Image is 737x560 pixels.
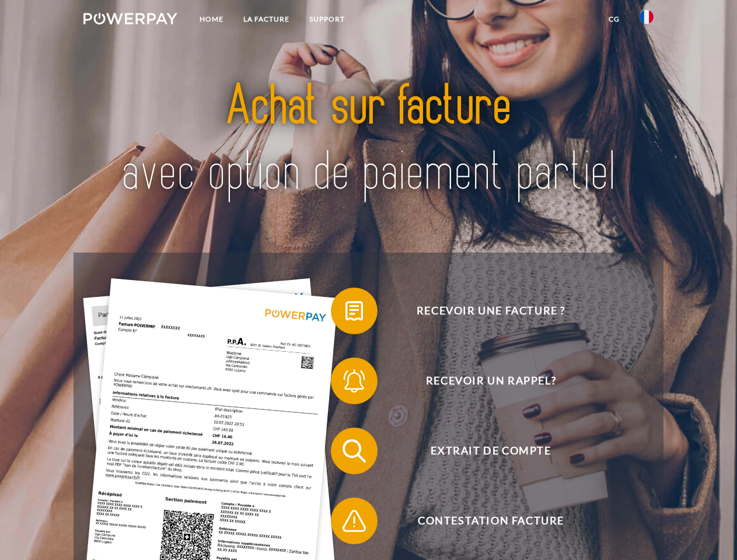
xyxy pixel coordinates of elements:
button: Recevoir une facture ? [331,288,634,334]
img: qb_bell.svg [340,366,369,395]
img: qb_search.svg [340,436,369,466]
button: Extrait de compte [331,428,634,474]
img: title-powerpay_fr.svg [111,56,626,223]
span: Extrait de compte [348,428,634,474]
img: qb_warning.svg [340,506,369,535]
span: Recevoir un rappel? [348,358,634,404]
img: fr [640,10,654,24]
a: CG [599,9,630,30]
button: Recevoir un rappel? [331,358,634,404]
span: Contestation Facture [348,498,634,544]
button: Contestation Facture [331,498,634,544]
img: qb_bill.svg [340,296,369,325]
a: LA FACTURE [233,9,299,30]
a: Support [299,9,355,30]
span: Recevoir une facture ? [348,288,634,334]
a: Home [190,9,233,30]
img: logo-powerpay-white.svg [83,13,177,24]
